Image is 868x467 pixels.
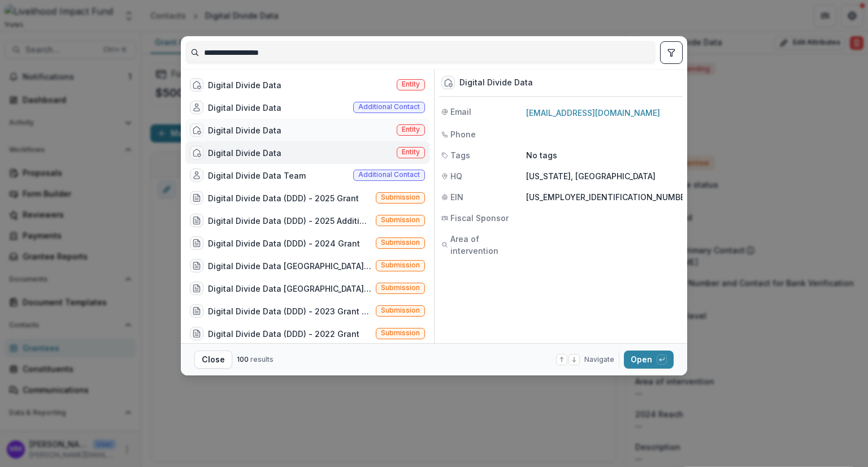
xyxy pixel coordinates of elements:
[381,239,420,247] span: Submission
[208,79,281,91] div: Digital Divide Data
[526,191,693,203] p: [US_EMPLOYER_IDENTIFICATION_NUMBER]
[194,351,232,369] button: Close
[450,128,476,140] span: Phone
[450,106,471,118] span: Email
[250,355,274,364] span: results
[208,147,281,159] div: Digital Divide Data
[237,355,249,364] span: 100
[526,108,660,118] a: [EMAIL_ADDRESS][DOMAIN_NAME]
[208,170,306,181] div: Digital Divide Data Team
[358,171,420,179] span: Additional contact
[208,124,281,136] div: Digital Divide Data
[381,261,420,269] span: Submission
[381,193,420,201] span: Submission
[450,233,526,257] span: Area of intervention
[624,351,674,369] button: Open
[660,41,683,64] button: toggle filters
[402,148,420,156] span: Entity
[208,215,371,227] div: Digital Divide Data (DDD) - 2025 Additional Grant
[526,149,557,161] p: No tags
[381,329,420,337] span: Submission
[358,103,420,111] span: Additional contact
[208,260,371,272] div: Digital Divide Data [GEOGRAPHIC_DATA] (DDD) - 2023 Grant - 2/2.2
[208,283,371,295] div: Digital Divide Data [GEOGRAPHIC_DATA] (DDD) - 2023 Grant - 2/2.1
[584,354,614,365] span: Navigate
[381,284,420,292] span: Submission
[402,80,420,88] span: Entity
[208,102,281,114] div: Digital Divide Data
[450,212,509,224] span: Fiscal Sponsor
[208,192,359,204] div: Digital Divide Data (DDD) - 2025 Grant
[526,170,680,182] p: [US_STATE], [GEOGRAPHIC_DATA]
[381,306,420,314] span: Submission
[459,78,533,88] div: Digital Divide Data
[208,237,360,249] div: Digital Divide Data (DDD) - 2024 Grant
[402,126,420,133] span: Entity
[208,305,371,317] div: Digital Divide Data (DDD) - 2023 Grant - 1/2
[450,149,470,161] span: Tags
[208,328,359,340] div: Digital Divide Data (DDD) - 2022 Grant
[381,216,420,224] span: Submission
[450,170,462,182] span: HQ
[450,191,463,203] span: EIN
